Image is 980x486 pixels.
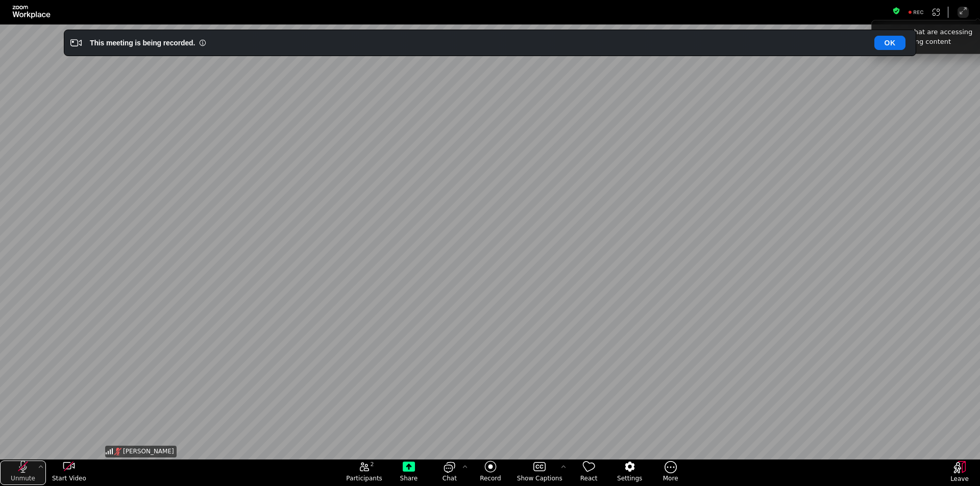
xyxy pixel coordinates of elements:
[517,474,562,482] span: Show Captions
[930,7,942,18] button: Apps Accessing Content in This Meeting
[958,7,969,18] button: Enter Full Screen
[90,38,195,48] div: This meeting is being recorded.
[511,461,569,485] button: Show Captions
[400,474,418,482] span: Share
[123,447,174,456] span: [PERSON_NAME]
[892,7,900,18] button: Meeting information
[939,461,980,485] button: Leave
[70,37,82,48] i: Video Recording
[346,474,382,482] span: Participants
[46,461,92,485] button: start my video
[617,474,642,482] span: Settings
[429,461,470,485] button: open the chat panel
[650,461,691,485] button: More meeting control
[52,474,86,482] span: Start Video
[663,474,678,482] span: More
[36,461,46,474] button: More audio controls
[443,474,457,482] span: Chat
[569,461,609,485] button: React
[11,474,35,482] span: Unmute
[388,461,429,485] button: Share
[558,461,569,474] button: More options for captions, menu button
[609,461,650,485] button: Settings
[460,461,470,474] button: Chat Settings
[950,475,969,483] span: Leave
[199,39,206,46] i: Information Small
[904,7,928,18] div: Recording to cloud
[340,461,388,485] button: open the participants list pane,[2] particpants
[371,461,374,469] span: 2
[470,461,511,485] button: Record
[874,36,905,50] button: OK
[580,474,598,482] span: React
[480,474,501,482] span: Record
